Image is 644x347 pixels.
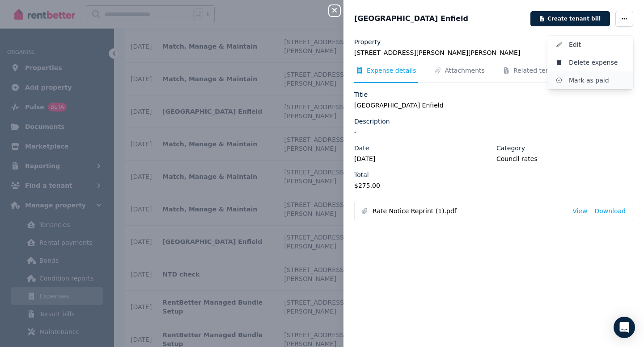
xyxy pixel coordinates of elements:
label: Category [496,144,525,153]
label: Total [354,170,369,179]
legend: [DATE] [354,154,491,163]
span: Edit [569,39,626,50]
label: Title [354,90,368,99]
legend: $275.00 [354,181,491,190]
span: [GEOGRAPHIC_DATA] Enfield [354,13,468,24]
a: View [572,207,587,215]
button: Mark as paid [547,71,633,89]
legend: - [354,128,633,136]
label: Property [354,37,381,46]
button: Create tenant bill [530,11,610,26]
span: Expense details [367,66,416,75]
button: Edit [547,36,633,54]
button: Delete expense [547,54,633,71]
nav: Tabs [354,66,633,83]
span: Rate Notice Reprint (1).pdf [373,207,565,215]
span: Attachments [445,66,485,75]
span: Mark as paid [569,75,626,86]
legend: [GEOGRAPHIC_DATA] Enfield [354,101,633,110]
span: Related tenant bills [513,66,574,75]
div: Open Intercom Messenger [614,317,635,338]
legend: [STREET_ADDRESS][PERSON_NAME][PERSON_NAME] [354,48,633,57]
legend: Council rates [496,154,633,163]
a: Download [594,207,626,215]
label: Date [354,144,369,153]
span: Delete expense [569,57,626,68]
label: Description [354,117,390,126]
